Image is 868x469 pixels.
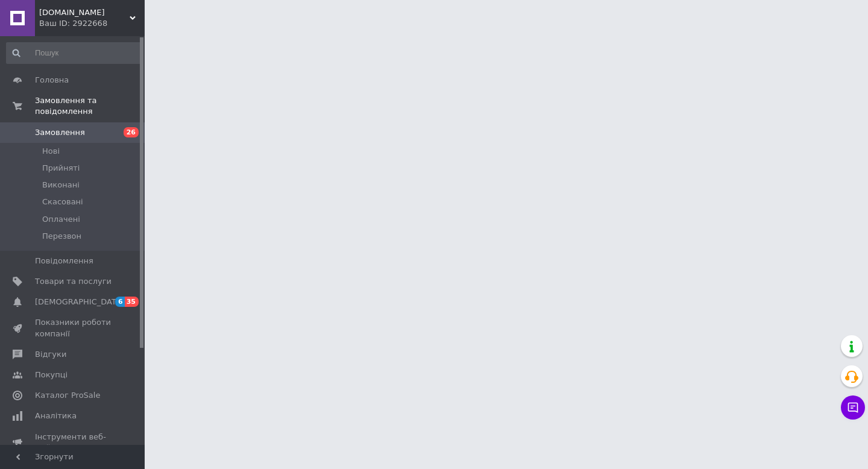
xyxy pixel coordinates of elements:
[125,297,139,307] span: 35
[42,231,81,242] span: Перезвон
[115,297,125,307] span: 6
[35,75,69,86] span: Головна
[42,163,80,174] span: Прийняті
[39,18,145,29] div: Ваш ID: 2922668
[124,127,139,137] span: 26
[39,7,130,18] span: MASSMUSCLE.COM.UA
[35,127,85,138] span: Замовлення
[35,349,66,360] span: Відгуки
[35,390,100,401] span: Каталог ProSale
[35,317,112,339] span: Показники роботи компанії
[35,276,112,287] span: Товари та послуги
[42,197,83,207] span: Скасовані
[6,42,142,64] input: Пошук
[42,180,80,190] span: Виконані
[841,395,865,420] button: Чат з покупцем
[35,411,77,421] span: Аналітика
[35,297,124,307] span: [DEMOGRAPHIC_DATA]
[42,214,80,225] span: Оплачені
[42,146,60,157] span: Нові
[35,95,145,117] span: Замовлення та повідомлення
[35,370,68,380] span: Покупці
[35,432,112,453] span: Інструменти веб-майстра та SEO
[35,256,93,266] span: Повідомлення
